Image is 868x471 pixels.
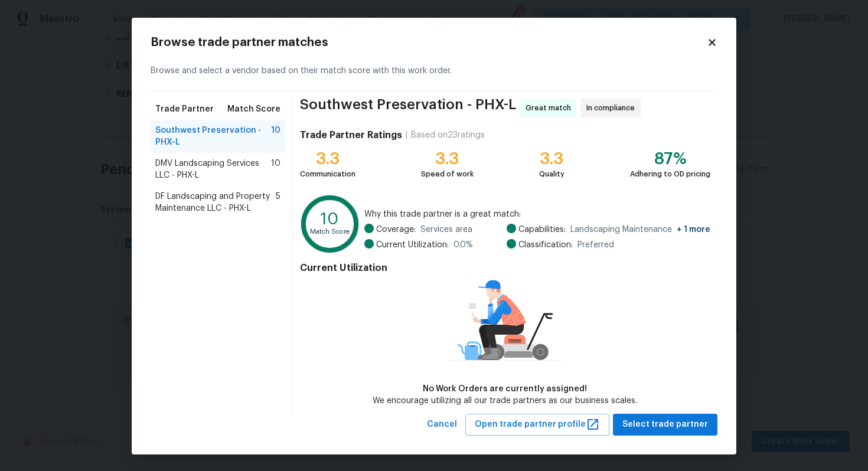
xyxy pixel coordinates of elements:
div: We encourage utilizing all our trade partners as our business scales. [373,395,637,407]
span: DMV Landscaping Services LLC - PHX-L [155,158,271,181]
button: Select trade partner [613,414,717,436]
div: | [402,129,411,141]
span: 10 [271,125,280,148]
span: Select trade partner [622,417,708,432]
span: Southwest Preservation - PHX-L [155,125,271,148]
span: Trade Partner [155,103,214,115]
span: Great match [526,102,576,114]
div: 3.3 [421,153,474,165]
button: Open trade partner profile [465,414,609,436]
h4: Trade Partner Ratings [300,129,402,141]
div: Communication [300,168,355,180]
span: Services area [420,224,472,235]
span: 10 [271,158,280,181]
span: + 1 more [677,225,710,234]
div: Based on 23 ratings [411,129,485,141]
span: 5 [276,191,280,214]
span: Cancel [427,417,457,432]
span: Current Utilization: [376,239,449,251]
span: Capabilities: [518,224,566,235]
span: Classification: [518,239,573,251]
div: Quality [539,168,564,180]
span: Match Score [227,103,280,115]
span: DF Landscaping and Property Maintenance LLC - PHX-L [155,191,276,214]
text: 10 [321,211,339,227]
text: Match Score [310,228,350,235]
h2: Browse trade partner matches [151,37,707,48]
div: Adhering to OD pricing [630,168,710,180]
span: Preferred [577,239,614,251]
button: Cancel [422,414,462,436]
span: Landscaping Maintenance [570,224,710,235]
span: 0.0 % [453,239,473,251]
div: 87% [630,153,710,165]
div: 3.3 [300,153,355,165]
span: Southwest Preservation - PHX-L [300,99,516,117]
div: Speed of work [421,168,474,180]
h4: Current Utilization [300,262,710,274]
span: Open trade partner profile [475,417,600,432]
span: Coverage: [376,224,416,235]
span: Why this trade partner is a great match: [364,208,710,220]
span: In compliance [586,102,639,114]
div: No Work Orders are currently assigned! [373,383,637,395]
div: 3.3 [539,153,564,165]
div: Browse and select a vendor based on their match score with this work order. [151,51,717,91]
